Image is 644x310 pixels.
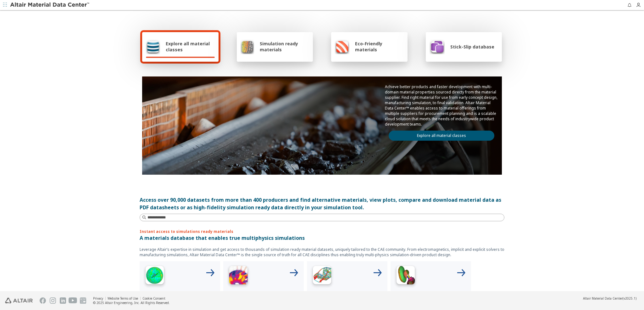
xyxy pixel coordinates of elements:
[140,247,504,257] p: Leverage Altair’s expertise in simulation and get access to thousands of simulation ready materia...
[355,41,403,53] span: Eco-Friendly materials
[583,296,636,301] div: (v2025.1)
[385,84,498,127] p: Achieve better products and faster development with multi-domain material properties sourced dire...
[166,41,215,53] span: Explore all material classes
[142,264,167,289] img: High Frequency Icon
[430,39,445,54] img: Stick-Slip database
[140,229,504,234] p: Instant access to simulations ready materials
[140,234,504,242] p: A materials database that enables true multiphysics simulations
[450,44,494,50] span: Stick-Slip database
[393,264,418,289] img: Crash Analyses Icon
[309,264,335,289] img: Structural Analyses Icon
[108,296,138,301] a: Website Terms of Use
[389,131,494,141] a: Explore all material classes
[335,39,349,54] img: Eco-Friendly materials
[583,296,623,301] span: Altair Material Data Center
[10,2,90,8] img: Altair Material Data Center
[142,296,165,301] a: Cookie Consent
[140,196,504,211] div: Access over 90,000 datasets from more than 400 producers and find alternative materials, view plo...
[5,298,33,303] img: Altair Engineering
[146,39,160,54] img: Explore all material classes
[241,39,254,54] img: Simulation ready materials
[93,296,103,301] a: Privacy
[260,41,309,53] span: Simulation ready materials
[226,264,251,289] img: Low Frequency Icon
[93,301,170,305] div: © 2025 Altair Engineering, Inc. All Rights Reserved.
